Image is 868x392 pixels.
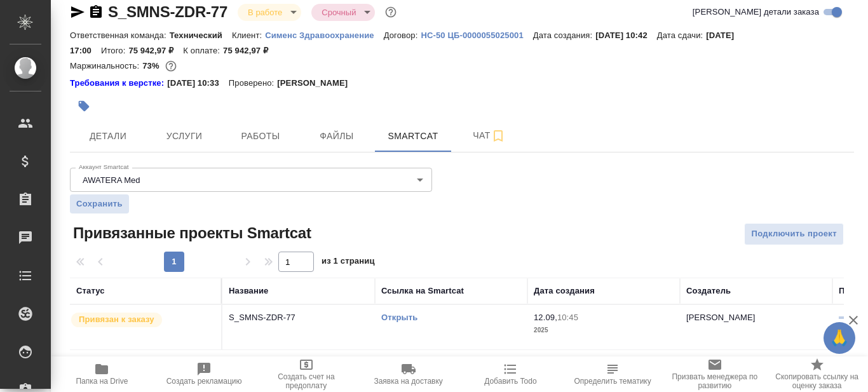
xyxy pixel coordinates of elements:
[76,377,128,386] span: Папка на Drive
[70,77,167,90] div: Нажми, чтобы открыть папку с инструкцией
[574,377,651,386] span: Определить тематику
[533,30,595,40] p: Дата создания:
[534,313,557,322] p: 12.09,
[70,30,170,40] p: Ответственная команда:
[229,77,278,90] p: Проверено:
[265,29,384,40] a: Сименс Здравоохранение
[484,377,536,386] span: Добавить Todo
[70,61,142,71] p: Маржинальность:
[183,46,223,55] p: К оплате:
[163,58,179,74] button: 17087.16 RUB;
[79,313,154,326] p: Привязан к заказу
[322,253,375,272] span: из 1 страниц
[79,175,144,186] button: AWATERA Med
[534,285,595,297] div: Дата создания
[766,356,868,392] button: Скопировать ссылку на оценку заказа
[78,128,139,144] span: Детали
[223,46,278,55] p: 75 942,97 ₽
[459,128,520,144] span: Чат
[751,227,837,241] span: Подключить проект
[265,30,384,40] p: Сименс Здравоохранение
[70,77,167,90] a: Требования к верстке:
[562,356,664,392] button: Определить тематику
[459,356,562,392] button: Добавить Todo
[142,61,162,71] p: 73%
[664,356,766,392] button: Призвать менеджера по развитию
[255,356,358,392] button: Создать счет на предоплату
[381,313,417,322] a: Открыть
[108,3,227,20] a: S_SMNS-ZDR-77
[101,46,128,55] p: Итого:
[829,325,850,351] span: 🙏
[154,128,215,144] span: Услуги
[128,46,183,55] p: 75 942,97 ₽
[557,313,578,322] p: 10:45
[76,285,105,297] div: Статус
[686,285,731,297] div: Создатель
[170,30,232,40] p: Технический
[657,30,706,40] p: Дата сдачи:
[824,322,855,354] button: 🙏
[693,6,819,18] span: [PERSON_NAME] детали заказа
[232,30,265,40] p: Клиент:
[70,168,432,192] div: AWATERA Med
[357,356,459,392] button: Заявка на доставку
[686,313,756,322] p: [PERSON_NAME]
[229,311,369,324] p: S_SMNS-ZDR-77
[70,223,311,243] span: Привязанные проекты Smartcat
[383,128,444,144] span: Smartcat
[534,324,674,337] p: 2025
[70,194,129,213] button: Сохранить
[672,372,759,390] span: Призвать менеджера по развитию
[167,77,229,90] p: [DATE] 10:33
[51,356,153,392] button: Папка на Drive
[229,285,268,297] div: Название
[595,30,657,40] p: [DATE] 10:42
[166,377,242,386] span: Создать рекламацию
[384,30,421,40] p: Договор:
[374,377,442,386] span: Заявка на доставку
[491,128,506,144] svg: Подписаться
[306,128,367,144] span: Файлы
[773,372,860,390] span: Скопировать ссылку на оценку заказа
[381,285,464,297] div: Ссылка на Smartcat
[421,30,532,40] p: HC-50 ЦБ-0000055025001
[277,77,357,90] p: [PERSON_NAME]
[76,198,123,210] span: Сохранить
[153,356,255,392] button: Создать рекламацию
[244,7,286,18] button: В работе
[744,223,844,245] button: Подключить проект
[421,29,532,40] a: HC-50 ЦБ-0000055025001
[230,128,291,144] span: Работы
[88,4,104,20] button: Скопировать ссылку
[238,4,301,21] div: В работе
[70,4,85,20] button: Скопировать ссылку для ЯМессенджера
[311,4,375,21] div: В работе
[70,92,98,120] button: Добавить тэг
[383,4,399,20] button: Доп статусы указывают на важность/срочность заказа
[318,7,360,18] button: Срочный
[263,372,350,390] span: Создать счет на предоплату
